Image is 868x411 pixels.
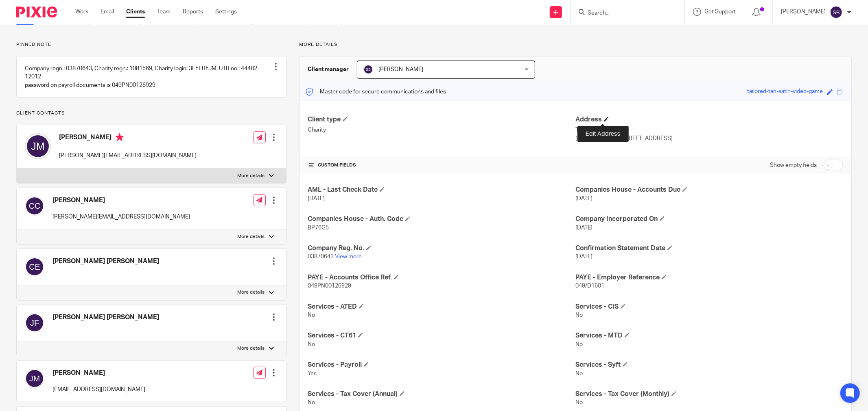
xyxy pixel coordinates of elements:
[157,8,171,16] a: Team
[308,312,315,318] span: No
[116,133,124,141] i: Primary
[308,371,317,376] span: Yes
[101,8,114,16] a: Email
[308,65,349,74] h3: Client manager
[25,196,44,216] img: svg%3E
[575,196,593,201] span: [DATE]
[308,126,575,134] p: Charity
[308,342,315,347] span: No
[75,8,88,16] a: Work
[16,41,286,48] p: Pinned note
[25,257,44,277] img: svg%3E
[575,371,583,376] span: No
[575,283,604,289] span: 049/D1601
[747,87,823,97] div: tailored-tan-satin-video-game
[770,161,817,169] label: Show empty fields
[308,225,329,231] span: BP76G5
[52,196,190,205] h4: [PERSON_NAME]
[308,273,575,282] h4: PAYE - Accounts Office Ref.
[575,303,843,311] h4: Services - CIS
[704,9,736,15] span: Get Support
[308,215,575,223] h4: Companies House - Auth. Code
[126,8,145,16] a: Clients
[308,361,575,369] h4: Services - Payroll
[308,244,575,253] h4: Company Reg. No.
[575,254,593,260] span: [DATE]
[335,254,362,260] a: View more
[52,213,190,221] p: [PERSON_NAME][EMAIL_ADDRESS][DOMAIN_NAME]
[308,254,334,260] span: 03870643
[575,390,843,398] h4: Services - Tax Cover (Monthly)
[575,244,843,253] h4: Confirmation Statement Date
[575,331,843,340] h4: Services - MTD
[575,186,843,194] h4: Companies House - Accounts Due
[587,10,660,17] input: Search
[52,369,145,377] h4: [PERSON_NAME]
[299,41,852,48] p: More details
[830,6,843,19] img: svg%3E
[25,313,44,333] img: svg%3E
[308,303,575,311] h4: Services - ATED
[59,133,197,143] h4: [PERSON_NAME]
[183,8,203,16] a: Reports
[308,196,325,201] span: [DATE]
[25,369,44,388] img: svg%3E
[308,115,575,124] h4: Client type
[575,126,843,134] p: The Factory
[575,361,843,369] h4: Services - Syft
[215,8,237,16] a: Settings
[308,390,575,398] h4: Services - Tax Cover (Annual)
[575,312,583,318] span: No
[238,234,265,240] p: More details
[308,283,351,289] span: 049PN00126929
[781,8,826,16] p: [PERSON_NAME]
[16,110,286,117] p: Client contacts
[308,400,315,405] span: No
[238,345,265,352] p: More details
[575,273,843,282] h4: PAYE - Employer Reference
[575,400,583,405] span: No
[575,342,583,347] span: No
[308,331,575,340] h4: Services - CT61
[575,134,843,143] p: [PERSON_NAME][STREET_ADDRESS]
[238,173,265,179] p: More details
[308,162,575,169] h4: CUSTOM FIELDS
[52,313,159,322] h4: [PERSON_NAME] [PERSON_NAME]
[238,289,265,296] p: More details
[575,115,843,124] h4: Address
[59,151,197,160] p: [PERSON_NAME][EMAIL_ADDRESS][DOMAIN_NAME]
[25,133,51,159] img: svg%3E
[306,88,446,96] p: Master code for secure communications and files
[575,225,593,231] span: [DATE]
[363,65,373,74] img: svg%3E
[16,6,57,17] img: Pixie
[52,257,159,266] h4: [PERSON_NAME] [PERSON_NAME]
[378,67,423,72] span: [PERSON_NAME]
[52,385,145,394] p: [EMAIL_ADDRESS][DOMAIN_NAME]
[308,186,575,194] h4: AML - Last Check Date
[575,215,843,223] h4: Company Incorporated On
